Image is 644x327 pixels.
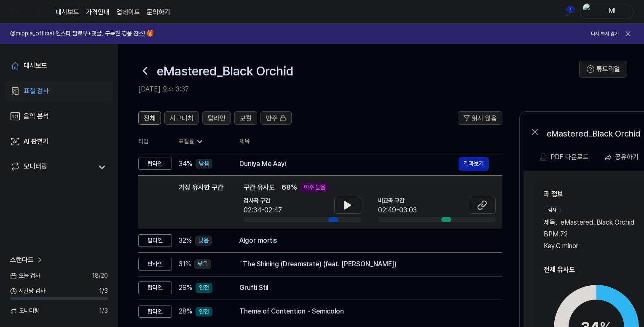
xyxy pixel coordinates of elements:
div: Ml [596,7,628,16]
div: 가장 유사한 구간 [179,182,223,222]
div: 탑라인 [138,306,172,318]
div: 낮음 [195,236,212,246]
a: 스탠다드 [10,255,44,265]
a: 대시보드 [5,56,113,76]
span: 보컬 [240,113,252,123]
a: 모니터링 [10,161,93,173]
div: 음악 분석 [24,111,49,121]
a: 음악 분석 [5,106,113,126]
span: 34 % [179,159,192,169]
div: Key. C minor [544,241,644,251]
h2: [DATE] 오후 3:37 [138,84,579,94]
button: 보컬 [234,111,257,125]
span: 모니터링 [10,307,39,315]
span: 32 % [179,236,192,246]
button: 알림1 [561,5,574,19]
span: 31 % [179,259,191,269]
img: profile [583,3,593,20]
button: PDF 다운로드 [538,149,590,166]
div: 낮음 [194,259,211,269]
span: 반주 [266,113,278,123]
div: 아주 높음 [301,182,329,193]
span: 전체 [144,113,156,123]
th: 타입 [138,131,172,152]
span: 29 % [179,283,192,293]
div: 1 [566,6,575,13]
div: 표절 검사 [24,86,49,96]
div: 대시보드 [24,61,47,71]
button: 결과보기 [459,157,489,171]
span: 시간당 검사 [10,287,45,295]
div: `The Shining (Dreamstate) (feat. [PERSON_NAME]) [239,259,489,269]
div: 탑라인 [138,281,172,294]
button: 시그니처 [164,111,199,125]
div: Grufti Stil [239,283,489,293]
div: PDF 다운로드 [551,152,589,163]
a: 대시보드 [56,7,79,17]
div: 공유하기 [615,152,639,163]
div: 02:49-03:03 [378,205,417,215]
th: 제목 [239,131,502,152]
button: profileMl [580,5,634,19]
h1: eMastered_Black Orchid [157,62,293,80]
div: BPM. 72 [544,229,644,239]
div: Algor mortis [239,236,489,246]
button: 튜토리얼 [579,61,627,78]
span: 오늘 검사 [10,272,40,280]
span: 스탠다드 [10,255,34,265]
img: 알림 [562,7,572,17]
a: 문의하기 [147,7,170,17]
div: 낮음 [196,159,212,169]
span: 시그니처 [170,113,193,123]
h1: @mippia_official 인스타 팔로우+댓글, 구독권 경품 찬스! 🎁 [10,29,154,38]
button: 다시 보지 않기 [591,30,619,38]
span: 1 / 3 [99,287,108,295]
span: 제목 . [544,217,557,228]
div: Duniya Me Aayi [239,159,459,169]
button: 읽지 않음 [458,111,502,125]
span: 검사곡 구간 [244,197,282,205]
button: 반주 [260,111,292,125]
div: 02:34-02:47 [244,205,282,215]
div: 탑라인 [138,234,172,247]
span: 68 % [282,182,297,193]
button: 가격안내 [86,7,110,17]
div: AI 판별기 [24,137,49,147]
span: 비교곡 구간 [378,197,417,205]
span: 18 / 20 [92,272,108,280]
span: 28 % [179,306,192,316]
div: 표절률 [179,137,226,146]
div: 검사 [544,206,561,214]
button: 전체 [138,111,161,125]
div: 모니터링 [24,161,47,173]
span: 구간 유사도 [244,182,275,193]
button: 탑라인 [202,111,231,125]
span: 1 / 3 [99,307,108,315]
div: 안전 [196,283,212,293]
div: Theme of Contention - Semicolon [239,306,489,316]
img: PDF Download [540,153,547,161]
span: eMastered_Black Orchid [561,217,634,228]
span: 탑라인 [208,113,225,123]
div: 안전 [196,307,212,317]
span: 읽지 않음 [472,113,497,123]
a: 업데이트 [116,7,140,17]
div: 탑라인 [138,258,172,271]
a: AI 판별기 [5,131,113,152]
div: 탑라인 [138,158,172,170]
a: 표절 검사 [5,81,113,101]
